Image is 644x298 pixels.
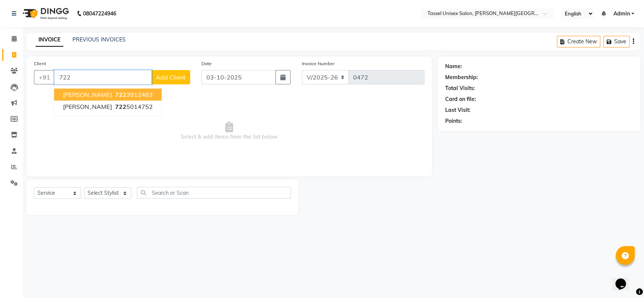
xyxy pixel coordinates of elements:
button: Add Client [151,70,190,84]
button: Create New [557,36,600,47]
ngb-highlight: 3912483 [113,91,152,98]
a: INVOICE [35,33,63,47]
ngb-highlight: 5014752 [113,103,152,110]
iframe: chat widget [612,268,636,290]
img: logo [19,3,71,24]
div: Total Visits: [445,84,475,92]
label: Client [34,60,46,67]
span: [PERSON_NAME] [63,103,112,110]
span: Add Client [156,73,186,81]
label: Invoice Number [302,60,335,67]
div: Name: [445,63,462,70]
a: PREVIOUS INVOICES [72,36,126,43]
span: Admin [613,10,630,18]
div: Points: [445,117,462,125]
span: 722 [115,103,126,110]
label: Date [201,60,212,67]
div: Membership: [445,73,478,81]
input: Search or Scan [137,187,291,199]
div: Last Visit: [445,106,470,114]
div: Card on file: [445,95,476,103]
b: 08047224946 [83,3,116,24]
span: [PERSON_NAME] [63,91,112,98]
button: +91 [34,70,55,84]
input: Search by Name/Mobile/Email/Code [54,70,152,84]
span: 722 [115,91,126,98]
button: Save [603,36,630,47]
span: Select & add items from the list below [34,93,424,169]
